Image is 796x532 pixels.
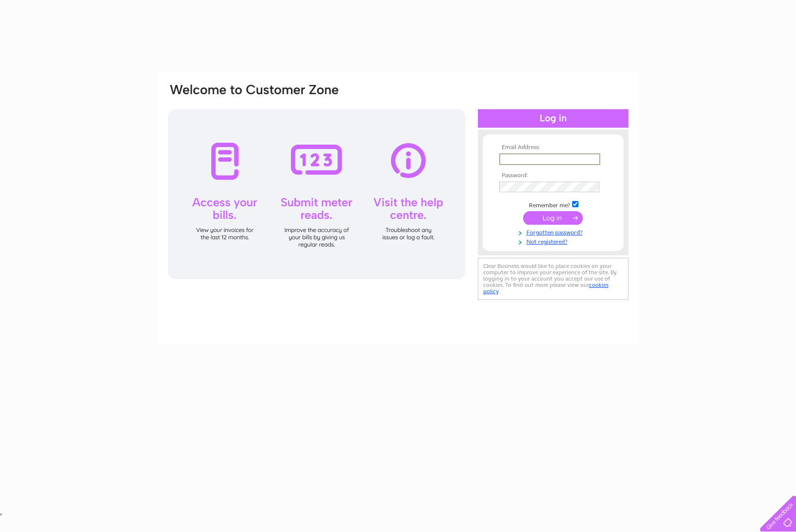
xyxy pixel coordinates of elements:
[497,172,610,179] th: Password:
[499,236,610,246] a: Not registered?
[497,144,610,151] th: Email Address:
[523,211,583,225] input: Submit
[478,258,628,300] div: Clear Business would like to place cookies on your computer to improve your experience of the sit...
[497,199,610,209] td: Remember me?
[499,227,610,236] a: Forgotten password?
[483,282,609,295] a: cookies policy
